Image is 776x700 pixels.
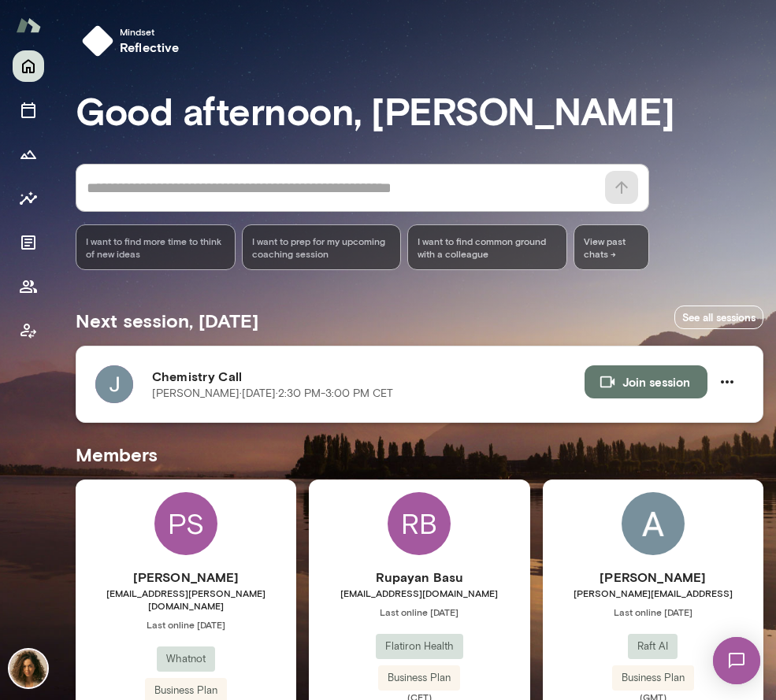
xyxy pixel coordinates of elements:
[309,568,529,587] h6: Rupayan Basu
[13,139,44,170] button: Growth Plan
[76,308,258,333] h5: Next session, [DATE]
[152,367,585,386] h6: Chemistry Call
[543,568,763,587] h6: [PERSON_NAME]
[628,639,678,654] span: Raft AI
[376,639,463,654] span: Flatiron Health
[76,587,296,612] span: [EMAIL_ADDRESS][PERSON_NAME][DOMAIN_NAME]
[309,606,529,618] span: Last online [DATE]
[407,224,567,270] div: I want to find common ground with a colleague
[145,683,227,698] span: Business Plan
[152,386,393,402] p: [PERSON_NAME] · [DATE] · 2:30 PM-3:00 PM CET
[13,183,44,214] button: Insights
[309,587,529,599] span: [EMAIL_ADDRESS][DOMAIN_NAME]
[13,94,44,126] button: Sessions
[76,88,763,132] h3: Good afternoon, [PERSON_NAME]
[154,492,217,555] div: PS
[76,19,192,63] button: Mindsetreflective
[76,442,763,467] h5: Members
[674,306,763,330] a: See all sessions
[120,38,180,57] h6: reflective
[378,670,460,686] span: Business Plan
[252,235,392,260] span: I want to prep for my upcoming coaching session
[13,315,44,346] button: Client app
[13,227,44,258] button: Documents
[543,606,763,618] span: Last online [DATE]
[9,650,47,687] img: Najla Elmachtoub
[418,235,557,260] span: I want to find common ground with a colleague
[120,25,180,38] span: Mindset
[242,224,402,270] div: I want to prep for my upcoming coaching session
[82,25,113,57] img: mindset
[86,235,225,260] span: I want to find more time to think of new ideas
[157,651,215,667] span: Whatnot
[13,271,44,302] button: Members
[16,10,41,40] img: Mento
[543,587,763,599] span: [PERSON_NAME][EMAIL_ADDRESS]
[622,492,685,555] img: Akarsh Khatagalli
[612,670,694,686] span: Business Plan
[574,224,649,270] span: View past chats ->
[76,568,296,587] h6: [PERSON_NAME]
[76,618,296,631] span: Last online [DATE]
[76,224,236,270] div: I want to find more time to think of new ideas
[585,365,707,398] button: Join session
[13,50,44,82] button: Home
[388,492,451,555] div: RB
